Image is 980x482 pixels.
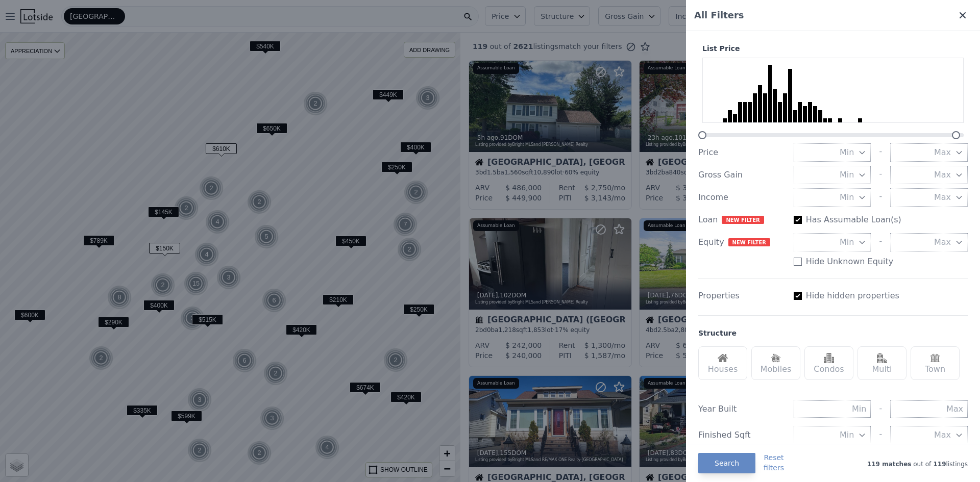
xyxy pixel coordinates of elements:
[698,236,786,248] div: Equity
[722,216,764,224] span: NEW FILTER
[698,453,755,473] button: Search
[879,143,882,162] div: -
[930,353,940,363] img: Town
[879,188,882,207] div: -
[890,166,968,184] button: Max
[840,146,854,159] span: Min
[879,166,882,184] div: -
[728,238,770,246] span: NEW FILTER
[934,429,951,441] span: Max
[890,426,968,444] button: Max
[867,461,912,468] span: 119 matches
[794,426,871,444] button: Min
[840,429,854,441] span: Min
[934,169,951,181] span: Max
[698,191,786,204] div: Income
[890,233,968,251] button: Max
[931,461,946,468] span: 119
[698,43,968,54] div: List Price
[890,188,968,207] button: Max
[879,426,882,444] div: -
[698,403,786,415] div: Year Built
[718,353,728,363] img: Houses
[890,400,968,418] input: Max
[794,233,871,251] button: Min
[794,143,871,162] button: Min
[857,346,906,380] div: Multi
[794,188,871,207] button: Min
[824,353,834,363] img: Condos
[840,191,854,204] span: Min
[840,169,854,181] span: Min
[698,146,786,159] div: Price
[698,214,786,226] div: Loan
[911,346,960,380] div: Town
[794,400,871,418] input: Min
[879,400,882,418] div: -
[806,214,901,226] label: Has Assumable Loan(s)
[794,166,871,184] button: Min
[879,233,882,251] div: -
[934,191,951,204] span: Max
[804,346,853,380] div: Condos
[934,146,951,159] span: Max
[877,353,887,363] img: Multi
[698,290,786,302] div: Properties
[771,353,781,363] img: Mobiles
[840,236,854,248] span: Min
[698,429,786,441] div: Finished Sqft
[694,8,744,22] span: All Filters
[764,452,784,473] button: Resetfilters
[698,346,747,380] div: Houses
[698,169,786,181] div: Gross Gain
[751,346,800,380] div: Mobiles
[806,256,894,268] label: Hide Unknown Equity
[934,236,951,248] span: Max
[698,328,737,338] div: Structure
[784,458,968,468] div: out of listings
[806,290,899,302] label: Hide hidden properties
[890,143,968,162] button: Max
